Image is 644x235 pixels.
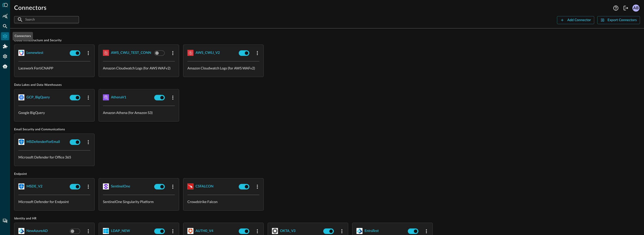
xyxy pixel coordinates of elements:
button: Logout [622,4,630,12]
div: lwnewtest [26,50,43,56]
p: Google BigQuery [18,110,90,115]
div: AWS_CWLI_TEST_CONN [111,50,151,56]
button: AWS_CWLI_TEST_CONN [111,49,151,57]
div: Connectors [1,32,9,40]
img: AWSCloudWatchLogs.svg [187,50,193,56]
div: OKTA_V3 [280,228,296,234]
h1: Connectors [14,4,47,12]
div: AthenaV1 [111,94,126,101]
div: Query Agent [1,62,9,70]
div: NewAzureAD [26,228,48,234]
div: Connectors [13,32,33,41]
button: MSDE_V2 [26,182,43,190]
p: SentinelOne Singularity Platform [103,199,175,204]
div: Federated Search [1,22,9,30]
button: GCP_BigQuery [26,93,50,101]
p: Amazon Cloudwatch Logs (for AWS WAFv2) [103,65,175,71]
button: LDAP_NEW [111,227,130,235]
button: EntraTest [365,227,379,235]
p: Amazon Cloudwatch Logs (for AWS WAFv2) [187,65,259,71]
button: Export Connectors [597,16,640,24]
div: GCP_BigQuery [26,94,50,101]
span: Endpoint [14,172,640,176]
button: AthenaV1 [111,93,126,101]
button: MSDefenderForEmail [26,138,60,146]
img: AWSAthena.svg [103,94,109,100]
div: Addons [1,42,9,50]
img: MicrosoftDefenderForEndpoint.svg [18,183,24,189]
p: Crowdstrike Falcon [187,199,259,204]
input: Search [25,15,67,24]
img: AWSCloudWatchLogs.svg [103,50,109,56]
img: MicrosoftEntra.svg [18,228,24,234]
img: MicrosoftDefenderForOffice365.svg [18,139,24,145]
p: Microsoft Defender for Endpoint [18,199,90,204]
button: OKTA_V3 [280,227,296,235]
p: Amazon Athena (for Amazon S3) [103,110,175,115]
div: EntraTest [365,228,379,234]
div: Export Connectors [608,17,637,23]
div: Chat [1,217,9,225]
p: Lacework FortiCNAPP [18,65,90,71]
img: GoogleBigQuery.svg [18,94,24,100]
div: AUTH0_V4 [195,228,213,234]
div: MSDE_V2 [26,183,43,190]
button: AUTH0_V4 [195,227,213,235]
div: AWS_CWLI_V2 [195,50,220,56]
div: MSDefenderForEmail [26,139,60,145]
img: ActiveDirectory.svg [103,228,109,234]
img: CrowdStrikeFalcon.svg [187,183,193,189]
div: LDAP_NEW [111,228,130,234]
span: Identity and HR [14,217,640,221]
button: Help [612,4,620,12]
div: AB [632,5,639,12]
button: NewAzureAD [26,227,48,235]
div: CSFALCON [195,183,214,190]
button: Add Connector [557,16,594,24]
button: AWS_CWLI_V2 [195,49,220,57]
div: Summary Insights [1,12,9,20]
div: SentinelOne [111,183,130,190]
img: SentinelOne.svg [103,183,109,189]
div: Add Connector [567,17,591,23]
button: CSFALCON [195,182,214,190]
span: Email Security and Communications [14,128,640,132]
button: SentinelOne [111,182,130,190]
p: Microsoft Defender for Office 365 [18,154,90,160]
div: Settings [1,52,9,60]
img: Okta.svg [272,228,278,234]
span: Data Lakes and Data Warehouses [14,83,640,87]
img: Auth0.svg [187,228,193,234]
img: LaceworkFortiCnapp.svg [18,50,24,56]
span: Cloud Infrastructure and Security [14,38,640,43]
button: lwnewtest [26,49,43,57]
img: MicrosoftEntra.svg [356,228,363,234]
